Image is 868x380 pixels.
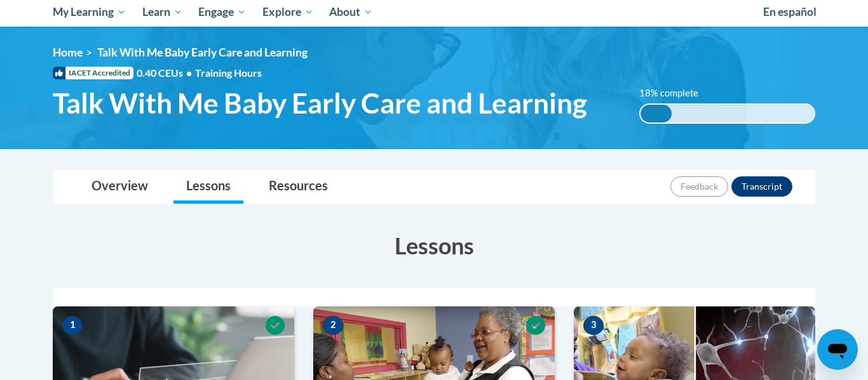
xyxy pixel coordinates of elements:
span: Training Hours [195,67,262,79]
a: Lessons [173,170,243,204]
a: Home [53,46,83,59]
span: My Learning [53,4,126,20]
span: 0.40 CEUs [137,66,195,80]
span: IACET Accredited [53,67,133,79]
button: Feedback [670,176,728,197]
span: 1 [62,316,83,335]
a: Overview [79,170,161,204]
div: 18% complete [641,105,672,122]
span: Engage [198,4,246,20]
span: Talk With Me Baby Early Care and Learning [53,86,587,120]
iframe: Button to launch messaging window [817,329,858,370]
span: 2 [323,316,343,335]
span: • [186,67,192,79]
span: 3 [583,316,604,335]
span: Learn [142,4,182,20]
span: Talk With Me Baby Early Care and Learning [97,46,308,59]
button: Transcript [731,176,792,197]
a: Resources [256,170,341,204]
label: 18% complete [639,86,712,100]
span: Explore [262,4,313,20]
h3: Lessons [53,230,815,261]
span: En español [763,5,817,18]
span: About [329,4,372,20]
